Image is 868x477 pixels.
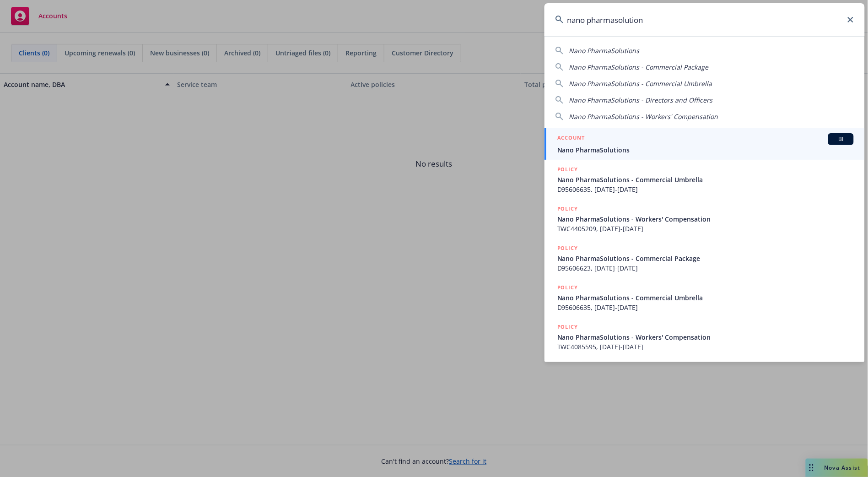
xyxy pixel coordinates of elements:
h5: POLICY [557,322,578,331]
span: Nano PharmaSolutions [569,46,640,55]
span: Nano PharmaSolutions - Directors and Officers [569,96,713,104]
span: Nano PharmaSolutions - Workers' Compensation [557,214,854,224]
h5: POLICY [557,204,578,213]
a: POLICYNano PharmaSolutions - Commercial PackageD95606623, [DATE]-[DATE] [545,238,865,278]
a: POLICYNano PharmaSolutions - Workers' CompensationTWC4405209, [DATE]-[DATE] [545,199,865,238]
span: Nano PharmaSolutions - Workers' Compensation [557,332,854,342]
span: TWC4085595, [DATE]-[DATE] [557,342,854,352]
h5: POLICY [557,283,578,292]
span: D95606635, [DATE]-[DATE] [557,184,854,194]
span: Nano PharmaSolutions [557,145,854,155]
h5: ACCOUNT [557,133,585,144]
a: POLICYNano PharmaSolutions - Workers' CompensationTWC4085595, [DATE]-[DATE] [545,317,865,357]
span: Nano PharmaSolutions - Commercial Package [569,63,709,71]
span: D95606623, [DATE]-[DATE] [557,263,854,273]
span: D95606635, [DATE]-[DATE] [557,303,854,312]
h5: POLICY [557,165,578,174]
span: BI [832,135,850,143]
a: ACCOUNTBINano PharmaSolutions [545,128,865,160]
span: Nano PharmaSolutions - Commercial Umbrella [569,79,712,88]
a: POLICYNano PharmaSolutions - Commercial UmbrellaD95606635, [DATE]-[DATE] [545,278,865,317]
h5: POLICY [557,244,578,253]
span: TWC4405209, [DATE]-[DATE] [557,224,854,233]
a: POLICYNano PharmaSolutions - Commercial UmbrellaD95606635, [DATE]-[DATE] [545,160,865,199]
span: Nano PharmaSolutions - Commercial Package [557,254,854,263]
input: Search... [545,3,865,36]
span: Nano PharmaSolutions - Commercial Umbrella [557,293,854,303]
span: Nano PharmaSolutions - Commercial Umbrella [557,175,854,184]
span: Nano PharmaSolutions - Workers' Compensation [569,112,718,121]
